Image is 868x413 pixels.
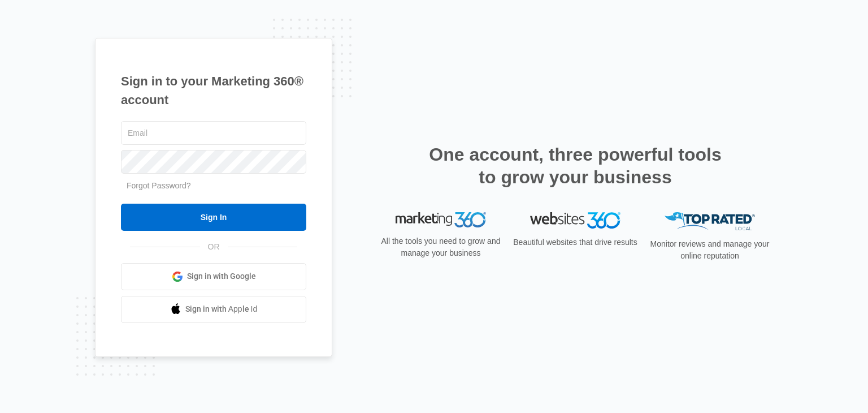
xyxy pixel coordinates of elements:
span: Sign in with Apple Id [185,303,258,315]
p: Beautiful websites that drive results [512,236,639,248]
a: Forgot Password? [127,181,191,190]
h1: Sign in to your Marketing 360® account [121,72,306,109]
p: Monitor reviews and manage your online reputation [646,238,773,262]
img: Top Rated Local [665,212,755,231]
h2: One account, three powerful tools to grow your business [426,143,725,188]
img: Websites 360 [530,212,620,229]
input: Email [121,121,306,145]
img: Marketing 360 [396,212,486,228]
input: Sign In [121,204,306,231]
a: Sign in with Google [121,263,306,290]
span: Sign in with Google [187,270,256,282]
span: OR [200,241,228,253]
a: Sign in with Apple Id [121,296,306,323]
p: All the tools you need to grow and manage your business [377,235,504,259]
